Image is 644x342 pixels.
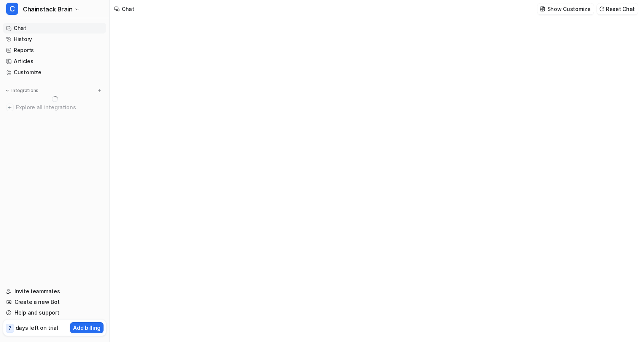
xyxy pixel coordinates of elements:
a: Explore all integrations [3,102,106,113]
a: Create a new Bot [3,297,106,307]
button: Add billing [70,322,104,333]
span: Explore all integrations [16,101,103,113]
a: Help and support [3,307,106,318]
button: Show Customize [537,3,594,14]
img: explore all integrations [6,104,14,111]
button: Integrations [3,87,41,94]
a: Customize [3,67,106,78]
a: Invite teammates [3,286,106,297]
p: Show Customize [547,5,591,13]
span: C [6,3,18,15]
p: days left on trial [16,324,58,332]
a: Chat [3,23,106,34]
img: customize [540,6,545,12]
a: History [3,34,106,45]
img: reset [599,6,604,12]
p: Integrations [11,88,38,94]
img: menu_add.svg [97,88,102,93]
p: Add billing [73,324,100,332]
p: 7 [8,325,11,332]
div: Chat [122,5,134,13]
a: Articles [3,56,106,67]
img: expand menu [5,88,10,93]
span: Chainstack Brain [23,4,73,14]
button: Reset Chat [597,3,638,14]
a: Reports [3,45,106,56]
